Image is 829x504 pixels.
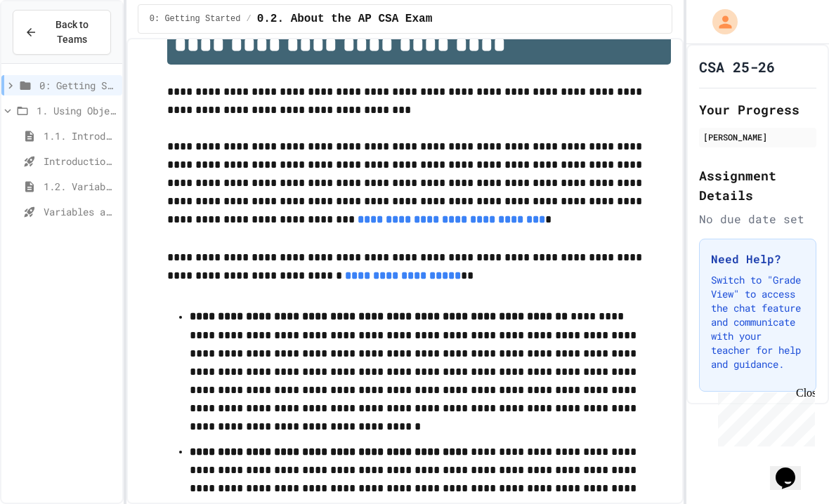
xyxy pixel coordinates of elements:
[699,57,775,77] h1: CSA 25-26
[37,103,117,118] span: 1. Using Objects and Methods
[711,251,804,267] h3: Need Help?
[703,131,812,143] div: [PERSON_NAME]
[6,6,97,89] div: Chat with us now!Close
[770,448,815,490] iframe: chat widget
[711,273,804,371] p: Switch to "Grade View" to access the chat feature and communicate with your teacher for help and ...
[699,211,816,227] div: No due date set
[44,204,117,219] span: Variables and Data Types - Quiz
[712,387,815,446] iframe: chat widget
[44,179,117,194] span: 1.2. Variables and Data Types
[246,13,251,25] span: /
[150,13,241,25] span: 0: Getting Started
[44,154,117,168] span: Introduction to Algorithms, Programming, and Compilers
[699,100,816,119] h2: Your Progress
[13,10,111,55] button: Back to Teams
[44,128,117,143] span: 1.1. Introduction to Algorithms, Programming, and Compilers
[257,11,433,27] span: 0.2. About the AP CSA Exam
[699,166,816,205] h2: Assignment Details
[698,6,741,38] div: My Account
[39,78,117,93] span: 0: Getting Started
[46,18,99,47] span: Back to Teams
